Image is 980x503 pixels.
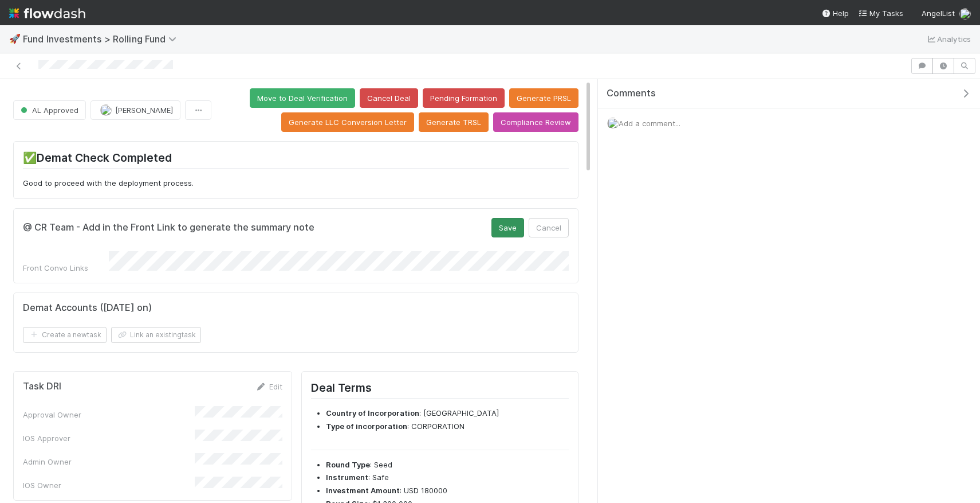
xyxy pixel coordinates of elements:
button: Link an existingtask [111,327,201,343]
strong: Investment Amount [326,486,400,495]
button: [PERSON_NAME] [90,100,180,120]
span: Fund Investments > Rolling Fund [23,33,182,45]
li: : Safe [326,472,569,483]
div: Help [821,7,849,19]
strong: Country of Incorporation [326,408,419,418]
button: Pending Formation [423,88,505,108]
li: : CORPORATION [326,421,569,432]
img: avatar_6cb813a7-f212-4ca3-9382-463c76e0b247.png [100,104,112,116]
p: Good to proceed with the deployment process. [23,178,569,189]
button: Generate TRSL [419,112,489,132]
span: 🚀 [9,34,21,44]
a: Edit [255,382,282,391]
span: AL Approved [18,106,78,115]
h5: Task DRI [23,381,61,392]
li: : [GEOGRAPHIC_DATA] [326,408,569,419]
div: Approval Owner [23,409,195,420]
span: [PERSON_NAME] [115,106,173,115]
div: Admin Owner [23,456,195,467]
button: Generate PRSL [509,88,578,108]
button: Move to Deal Verification [250,88,355,108]
h2: ✅Demat Check Completed [23,151,569,169]
span: Comments [607,88,656,99]
strong: Instrument [326,473,368,482]
a: My Tasks [858,7,903,19]
button: AL Approved [13,100,86,120]
button: Cancel [529,218,569,237]
a: Analytics [926,32,971,46]
img: avatar_ac990a78-52d7-40f8-b1fe-cbbd1cda261e.png [959,8,971,20]
li: : Seed [326,459,569,471]
button: Save [491,218,524,237]
button: Compliance Review [493,112,578,132]
span: Add a comment... [619,119,680,128]
img: avatar_ac990a78-52d7-40f8-b1fe-cbbd1cda261e.png [607,118,619,129]
strong: Type of incorporation [326,422,407,431]
button: Generate LLC Conversion Letter [281,112,414,132]
li: : USD 180000 [326,485,569,497]
button: Cancel Deal [360,88,418,108]
strong: Round Type [326,460,370,469]
button: Create a newtask [23,327,107,343]
h2: Deal Terms [311,381,569,399]
span: AngelList [922,9,955,18]
div: IOS Owner [23,479,195,491]
div: IOS Approver [23,432,195,444]
h5: @ CR Team - Add in the Front Link to generate the summary note [23,222,314,233]
img: logo-inverted-e16ddd16eac7371096b0.svg [9,3,85,23]
span: My Tasks [858,9,903,18]
div: Front Convo Links [23,262,109,274]
h5: Demat Accounts ([DATE] on) [23,302,152,314]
